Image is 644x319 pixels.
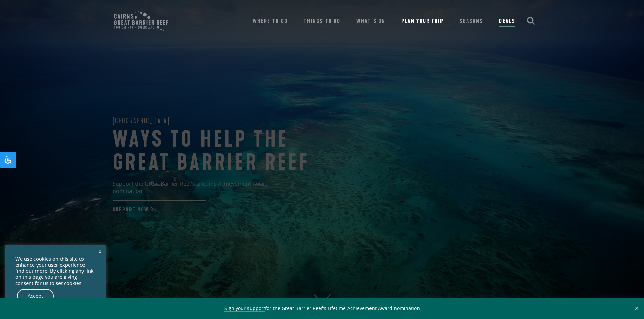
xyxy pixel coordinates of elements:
[4,156,12,164] svg: Open Accessibility Panel
[401,17,444,26] a: Plan Your Trip
[253,17,287,26] a: Where To Go
[95,244,105,259] a: x
[460,17,483,26] a: Seasons
[224,305,265,312] a: Sign your support
[633,305,641,311] button: Close
[304,17,340,26] a: Things To Do
[356,17,385,26] a: What’s On
[499,17,515,27] a: Deals
[109,7,173,35] img: CGBR-TNQ_dual-logo.svg
[15,256,96,286] div: We use cookies on this site to enhance your user experience . By clicking any link on this page y...
[224,305,420,312] span: for the Great Barrier Reef’s Lifetime Achievement Award nomination
[17,289,54,303] a: Accept
[15,268,47,274] a: find out more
